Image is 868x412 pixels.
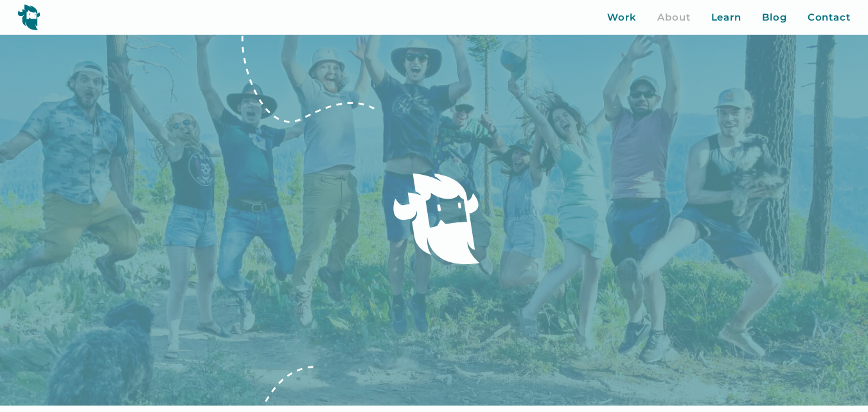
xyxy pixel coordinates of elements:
[607,10,637,25] a: Work
[762,10,787,25] a: Blog
[711,10,742,25] a: Learn
[17,4,40,30] img: yeti logo icon
[657,10,691,25] a: About
[808,10,851,25] a: Contact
